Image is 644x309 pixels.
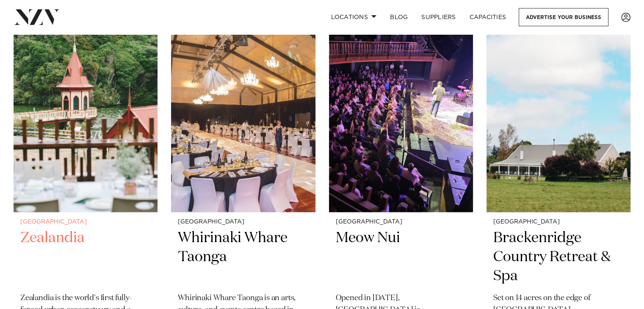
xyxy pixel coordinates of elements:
a: Locations [324,8,383,26]
a: Capacities [463,8,513,26]
h2: Brackenridge Country Retreat & Spa [493,229,624,286]
h2: Whirinaki Whare Taonga [178,229,308,286]
small: [GEOGRAPHIC_DATA] [336,219,466,225]
a: BLOG [383,8,415,26]
small: [GEOGRAPHIC_DATA] [20,219,151,225]
img: Rātā Cafe at Zealandia [14,19,158,212]
h2: Meow Nui [336,229,466,286]
small: [GEOGRAPHIC_DATA] [178,219,308,225]
img: nzv-logo.png [14,9,60,25]
small: [GEOGRAPHIC_DATA] [493,219,624,225]
a: Advertise your business [519,8,608,26]
a: SUPPLIERS [415,8,462,26]
h2: Zealandia [20,229,151,286]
